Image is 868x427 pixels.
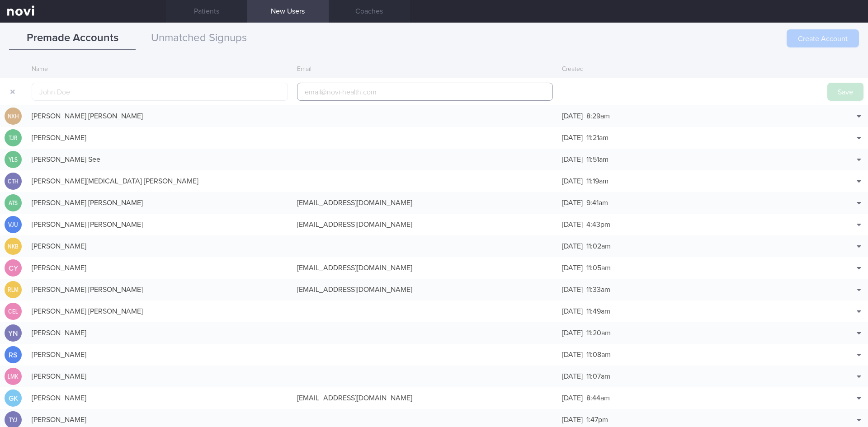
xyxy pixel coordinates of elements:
[586,394,610,402] span: 8:44am
[562,264,583,272] span: [DATE]
[297,83,553,101] input: email@novi-health.com
[562,286,583,293] span: [DATE]
[27,172,292,190] div: [PERSON_NAME][MEDICAL_DATA] [PERSON_NAME]
[27,107,292,125] div: [PERSON_NAME] [PERSON_NAME]
[562,416,583,423] span: [DATE]
[586,113,610,120] span: 8:29am
[557,61,823,78] div: Created
[586,264,611,272] span: 11:05am
[27,216,292,234] div: [PERSON_NAME] [PERSON_NAME]
[292,194,558,212] div: [EMAIL_ADDRESS][DOMAIN_NAME]
[586,329,611,337] span: 11:20am
[292,216,558,234] div: [EMAIL_ADDRESS][DOMAIN_NAME]
[562,134,583,141] span: [DATE]
[6,238,20,255] div: NKB
[562,178,583,185] span: [DATE]
[27,194,292,212] div: [PERSON_NAME] [PERSON_NAME]
[6,368,20,385] div: LMK
[562,373,583,380] span: [DATE]
[27,281,292,299] div: [PERSON_NAME] [PERSON_NAME]
[586,199,608,206] span: 9:41am
[586,243,611,250] span: 11:02am
[562,243,583,250] span: [DATE]
[6,303,20,320] div: CEL
[6,108,20,125] div: NXH
[292,389,558,407] div: [EMAIL_ADDRESS][DOMAIN_NAME]
[6,216,20,234] div: VJU
[5,389,22,407] div: GK
[6,151,20,169] div: YLS
[6,281,20,299] div: RLM
[32,83,288,101] input: John Doe
[562,221,583,228] span: [DATE]
[6,173,20,190] div: CTH
[27,302,292,320] div: [PERSON_NAME] [PERSON_NAME]
[27,346,292,364] div: [PERSON_NAME]
[136,27,262,50] button: Unmatched Signups
[292,281,558,299] div: [EMAIL_ADDRESS][DOMAIN_NAME]
[586,156,609,163] span: 11:51am
[6,129,20,147] div: TJR
[562,394,583,402] span: [DATE]
[27,150,292,169] div: [PERSON_NAME] See
[586,373,610,380] span: 11:07am
[562,156,583,163] span: [DATE]
[27,367,292,385] div: [PERSON_NAME]
[5,324,22,342] div: YN
[27,61,292,78] div: Name
[586,308,610,315] span: 11:49am
[27,324,292,342] div: [PERSON_NAME]
[586,416,608,423] span: 1:47pm
[27,259,292,277] div: [PERSON_NAME]
[562,308,583,315] span: [DATE]
[27,237,292,255] div: [PERSON_NAME]
[586,134,609,141] span: 11:21am
[562,199,583,206] span: [DATE]
[562,113,583,120] span: [DATE]
[292,61,558,78] div: Email
[27,389,292,407] div: [PERSON_NAME]
[562,329,583,337] span: [DATE]
[586,286,610,293] span: 11:33am
[9,27,136,50] button: Premade Accounts
[5,259,22,277] div: CY
[27,129,292,147] div: [PERSON_NAME]
[586,178,609,185] span: 11:19am
[292,259,558,277] div: [EMAIL_ADDRESS][DOMAIN_NAME]
[6,194,20,212] div: ATS
[586,221,610,228] span: 4:43pm
[5,346,22,364] div: RS
[562,351,583,358] span: [DATE]
[586,351,611,358] span: 11:08am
